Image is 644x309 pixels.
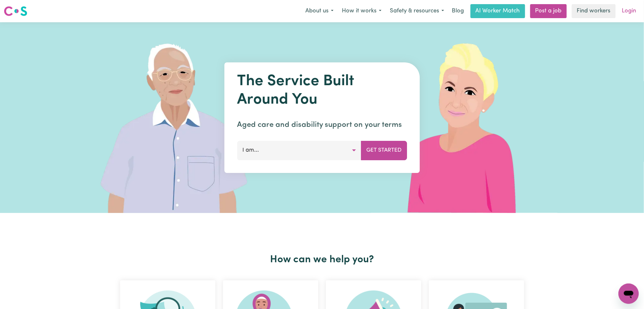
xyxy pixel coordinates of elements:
[530,4,567,18] a: Post a job
[237,119,407,131] p: Aged care and disability support on your terms
[471,4,525,18] a: AI Worker Match
[237,72,407,109] h1: The Service Built Around You
[237,141,361,160] button: I am...
[4,5,27,17] img: Careseekers logo
[572,4,616,18] a: Find workers
[116,254,528,266] h2: How can we help you?
[301,4,338,18] button: About us
[619,284,639,304] iframe: Button to launch messaging window
[338,4,386,18] button: How it works
[4,4,27,18] a: Careseekers logo
[361,141,407,160] button: Get Started
[448,4,468,18] a: Blog
[618,4,640,18] a: Login
[386,4,448,18] button: Safety & resources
